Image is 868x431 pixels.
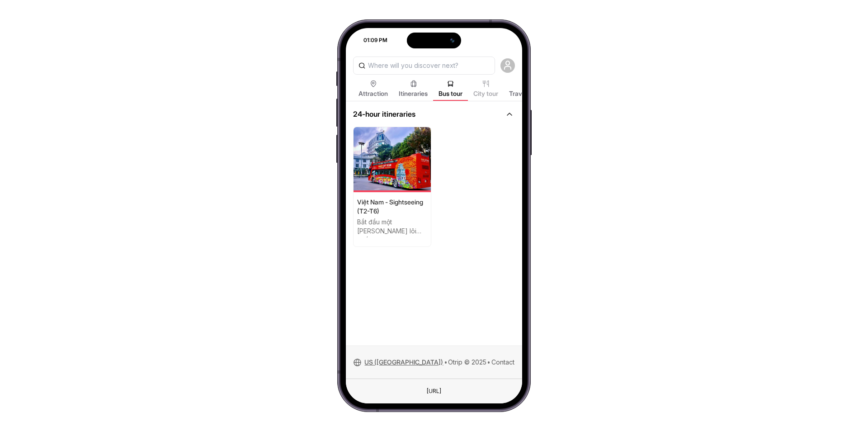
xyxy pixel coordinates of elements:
span: Itineraries [399,89,428,98]
span: US ([GEOGRAPHIC_DATA]) [364,359,443,365]
span: Bus tour [439,89,462,98]
span: City tour [473,89,498,98]
span: Travel Blog [509,89,541,98]
input: Where will you discover next? [353,57,495,75]
div: 01:09 PM [347,36,392,44]
span: Attraction [359,89,388,98]
div: This is a fake element. To change the URL just use the Browser text field on the top. [420,385,448,397]
div: 24-hour itineraries [353,109,415,119]
button: Contact [491,357,515,368]
button: US ([GEOGRAPHIC_DATA]) [353,358,443,367]
div: • • [346,346,522,379]
button: Otrip © 2025 [448,357,487,368]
